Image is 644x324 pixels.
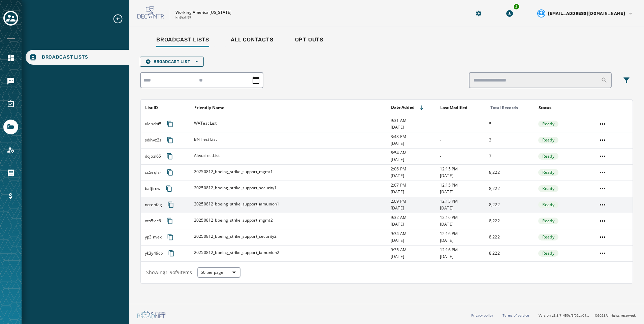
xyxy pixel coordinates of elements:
button: Download Menu [504,7,516,20]
span: 20250812_boeing_strike_support_security2 [194,234,277,239]
button: Copy text to clipboard [164,166,176,179]
td: 8,222 [485,229,534,245]
button: Sort by [object Object] [438,102,470,113]
span: Opt Outs [295,36,323,43]
span: Showing 1 - 9 of 9 items [146,269,192,276]
div: yp3invex [145,231,190,243]
td: 8,222 [485,213,534,229]
a: Broadcast Lists [151,33,215,48]
span: © 2025 All rights reserved. [595,313,636,318]
span: 12:16 PM [440,247,485,253]
button: Copy text to clipboard [165,247,178,259]
a: Navigate to Surveys [3,97,18,111]
span: 20250812_boeing_strike_support_iamunion2 [194,250,279,255]
button: Toggle account select drawer [3,11,18,26]
span: 12:15 PM [440,166,485,172]
span: [DATE] [391,173,436,179]
span: [DATE] [391,222,436,227]
td: 8,222 [485,245,534,261]
span: [DATE] [391,238,436,243]
button: Manage global settings [473,7,485,20]
span: [DATE] [440,205,485,211]
td: - [436,148,485,164]
span: 3:43 PM [391,134,436,139]
span: Ready [542,186,554,191]
a: Navigate to Account [3,142,18,157]
a: All Contacts [225,33,279,48]
span: [DATE] [440,222,485,227]
div: ncrenfag [145,199,190,211]
button: Filters menu [620,73,633,87]
span: Ready [542,154,554,159]
td: - [436,116,485,132]
button: Copy text to clipboard [164,231,176,243]
a: Navigate to Broadcast Lists [26,50,129,65]
span: [DATE] [440,238,485,243]
div: Total Records [490,105,534,110]
span: Broadcast Lists [156,36,209,43]
div: cc5eqfsr [145,166,190,179]
span: 50 per page [201,270,237,275]
span: [EMAIL_ADDRESS][DOMAIN_NAME] [548,11,625,16]
span: Ready [542,234,554,240]
div: sdihvz2s [145,134,190,146]
span: 9:32 AM [391,215,436,220]
span: Ready [542,137,554,143]
p: kn8rxh59 [175,15,191,20]
span: 9:34 AM [391,231,436,236]
span: WATest List [194,121,217,126]
span: AlexaTestList [194,153,220,158]
span: Broadcast List [146,59,198,64]
a: Opt Outs [290,33,329,48]
button: Sort by [object Object] [388,102,427,113]
span: v2.5.7_450cf6f02ca01d91e0dd0016ee612a244a52abf3 [552,313,589,318]
span: Ready [542,218,554,224]
span: [DATE] [440,254,485,259]
div: oto5vjc6 [145,215,190,227]
span: Broadcast Lists [42,54,88,61]
div: yk3y49cp [145,247,190,259]
a: Navigate to Files [3,120,18,134]
span: Ready [542,170,554,175]
a: Navigate to Home [3,51,18,66]
span: [DATE] [391,157,436,162]
td: 8,222 [485,197,534,213]
span: 8:54 AM [391,150,436,156]
button: User settings [535,7,636,20]
span: 20250812_boeing_strike_support_iamunion1 [194,201,279,207]
p: Working America [US_STATE] [175,10,231,15]
span: [DATE] [391,254,436,259]
a: Terms of service [503,313,529,318]
span: [DATE] [440,189,485,195]
span: Version [539,313,589,318]
span: [DATE] [391,141,436,146]
button: Sort by [object Object] [142,102,161,113]
span: Ready [542,251,554,256]
span: 2:07 PM [391,183,436,188]
span: BN Test List [194,137,217,142]
a: Privacy policy [471,313,493,318]
span: 9:31 AM [391,118,436,123]
td: 8,222 [485,181,534,197]
td: 8,222 [485,164,534,181]
button: Expand sub nav menu [112,13,129,24]
td: 3 [485,132,534,148]
td: 5 [485,116,534,132]
span: 20250812_boeing_strike_support_security1 [194,185,277,191]
span: [DATE] [391,205,436,211]
span: 2:09 PM [391,199,436,204]
div: dqjozl65 [145,150,190,162]
span: All Contacts [231,36,273,43]
a: Navigate to Messaging [3,74,18,89]
td: - [436,132,485,148]
button: Copy text to clipboard [165,199,177,211]
span: [DATE] [391,189,436,195]
div: 2 [513,3,520,10]
span: 20250812_boeing_strike_support_mgmt2 [194,218,273,223]
td: 7 [485,148,534,164]
span: 9:35 AM [391,247,436,253]
div: ulendbi5 [145,118,190,130]
button: Sort by [object Object] [192,102,227,113]
button: Copy text to clipboard [164,150,176,162]
span: Ready [542,121,554,127]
